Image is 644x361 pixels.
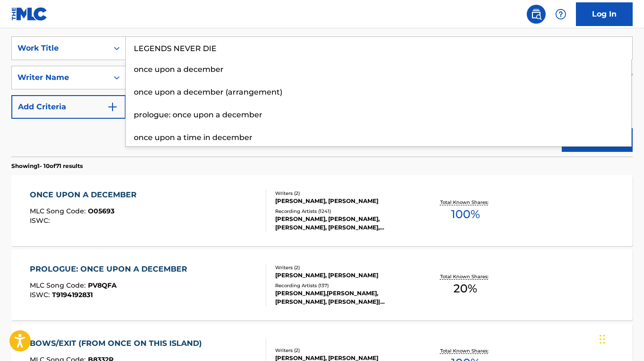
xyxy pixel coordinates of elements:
p: Total Known Shares: [440,199,491,206]
a: Log In [576,2,633,26]
div: [PERSON_NAME], [PERSON_NAME] [275,197,414,205]
div: Writers ( 2 ) [275,347,414,354]
span: prologue: once upon a december [134,110,262,119]
div: Recording Artists ( 137 ) [275,282,414,289]
span: T9194192831 [52,291,93,299]
img: 9d2ae6d4665cec9f34b9.svg [107,101,118,113]
div: Writers ( 2 ) [275,190,414,197]
div: PROLOGUE: ONCE UPON A DECEMBER [30,264,192,275]
div: BOWS/EXIT (FROM ONCE ON THIS ISLAND) [30,338,207,349]
span: once upon a december [134,65,224,74]
span: MLC Song Code : [30,207,88,215]
span: 100 % [451,206,480,223]
a: ONCE UPON A DECEMBERMLC Song Code:O05693ISWC:Writers (2)[PERSON_NAME], [PERSON_NAME]Recording Art... [11,175,633,246]
div: ONCE UPON A DECEMBER [30,189,141,201]
p: Total Known Shares: [440,347,491,354]
img: search [531,9,542,20]
div: Help [551,5,570,24]
p: Total Known Shares: [440,273,491,280]
div: Recording Artists ( 1241 ) [275,208,414,215]
a: Public Search [527,5,546,24]
div: Work Title [17,43,103,54]
div: Writers ( 2 ) [275,264,414,271]
span: PV8QFA [88,281,117,290]
div: [PERSON_NAME], [PERSON_NAME], [PERSON_NAME], [PERSON_NAME], [PERSON_NAME] [275,215,414,232]
p: Showing 1 - 10 of 71 results [11,162,83,170]
a: PROLOGUE: ONCE UPON A DECEMBERMLC Song Code:PV8QFAISWC:T9194192831Writers (2)[PERSON_NAME], [PERS... [11,249,633,320]
div: [PERSON_NAME], [PERSON_NAME] [275,271,414,280]
span: O05693 [88,207,114,215]
img: help [555,9,566,20]
div: Drag [600,325,605,353]
div: Writer Name [17,72,103,83]
span: ISWC : [30,291,52,299]
span: once upon a december (arrangement) [134,88,282,97]
div: [PERSON_NAME],[PERSON_NAME], [PERSON_NAME], [PERSON_NAME]|[PERSON_NAME], [PERSON_NAME] & [PERSON_... [275,289,414,306]
iframe: Chat Widget [597,316,644,361]
form: Search Form [11,36,633,157]
button: Add Criteria [11,95,126,119]
span: MLC Song Code : [30,281,88,290]
span: once upon a time in december [134,133,252,142]
span: ISWC : [30,216,52,225]
img: MLC Logo [11,7,48,21]
span: 20 % [453,280,477,297]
